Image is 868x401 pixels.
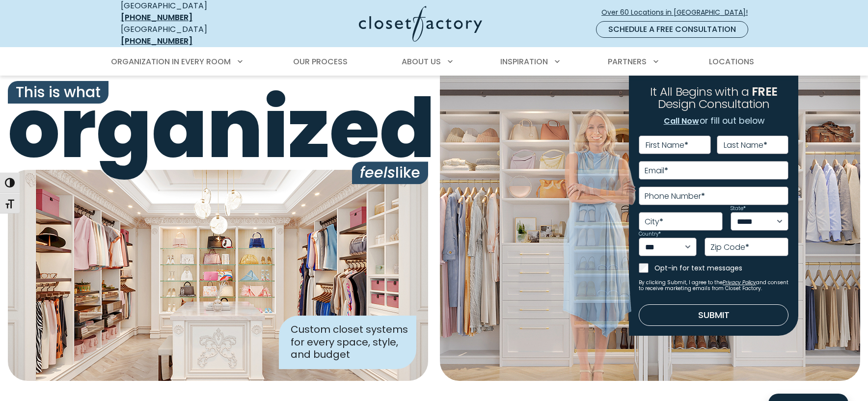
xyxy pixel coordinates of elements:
a: Schedule a Free Consultation [596,21,748,38]
span: Over 60 Locations in [GEOGRAPHIC_DATA]! [601,7,756,18]
img: Closet Factory designed closet [8,170,428,381]
span: Our Process [293,56,348,67]
span: Inspiration [500,56,548,67]
a: Over 60 Locations in [GEOGRAPHIC_DATA]! [601,4,756,21]
a: [PHONE_NUMBER] [121,35,192,47]
div: Custom closet systems for every space, style, and budget [279,316,416,369]
span: like [352,161,428,184]
span: Organization in Every Room [111,56,231,67]
i: feels [360,162,395,183]
div: [GEOGRAPHIC_DATA] [121,24,263,47]
span: organized [8,88,428,169]
img: Closet Factory Logo [359,6,482,42]
span: About Us [402,56,441,67]
a: [PHONE_NUMBER] [121,12,192,23]
nav: Primary Menu [104,48,764,76]
span: Locations [709,56,754,67]
span: Partners [608,56,647,67]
